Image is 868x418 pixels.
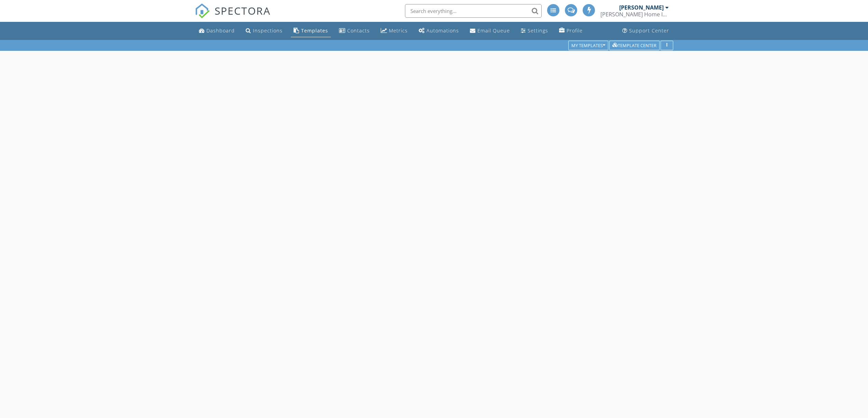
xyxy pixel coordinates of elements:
[196,25,238,37] a: Dashboard
[215,3,271,18] span: SPECTORA
[477,27,510,34] div: Email Queue
[629,27,669,34] div: Support Center
[291,25,331,37] a: Templates
[620,25,672,37] a: Support Center
[405,4,542,18] input: Search everything...
[336,25,372,37] a: Contacts
[619,4,664,11] div: [PERSON_NAME]
[426,27,459,34] div: Automations
[568,41,608,50] button: My Templates
[612,43,656,48] div: Template Center
[609,42,660,48] a: Template Center
[600,11,669,18] div: Harris Home Inspections
[528,27,548,34] div: Settings
[195,3,210,18] img: The Best Home Inspection Software - Spectora
[243,25,285,37] a: Inspections
[389,27,408,34] div: Metrics
[467,25,513,37] a: Email Queue
[567,27,583,34] div: Profile
[556,25,585,37] a: Company Profile
[195,9,271,24] a: SPECTORA
[609,41,660,50] button: Template Center
[206,27,235,34] div: Dashboard
[518,25,551,37] a: Settings
[253,27,283,34] div: Inspections
[378,25,410,37] a: Metrics
[301,27,328,34] div: Templates
[347,27,370,34] div: Contacts
[571,43,605,48] div: My Templates
[416,25,462,37] a: Automations (Advanced)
